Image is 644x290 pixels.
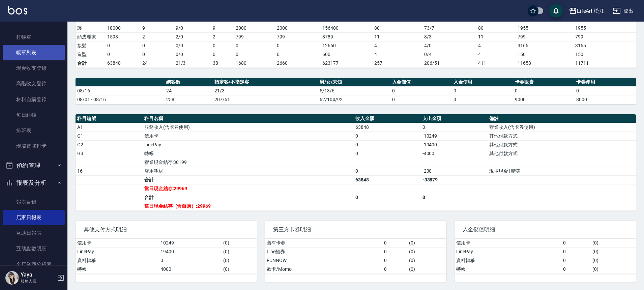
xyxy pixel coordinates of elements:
td: ( 0 ) [222,265,257,273]
td: 2 [211,32,234,41]
td: 轉帳 [76,265,159,273]
td: 信用卡 [455,239,561,248]
td: 2 [141,32,174,41]
td: 1955 [516,24,574,32]
td: G3 [76,149,143,158]
td: 73 / 7 [422,24,476,32]
td: -19400 [421,140,488,149]
td: 2 / 0 [174,32,211,41]
a: 報表目錄 [3,194,65,210]
td: 0 [234,50,275,59]
table: a dense table [76,114,636,211]
p: 服務人員 [21,278,55,284]
a: 排班表 [3,123,65,138]
a: 互助點數明細 [3,241,65,256]
td: 38 [211,59,234,67]
th: 卡券使用 [575,78,636,87]
td: 信用卡 [143,132,354,140]
a: 材料自購登錄 [3,92,65,107]
img: Logo [8,6,27,14]
td: 接髮 [76,41,106,50]
td: 12660 [321,41,372,50]
th: 入金使用 [452,78,513,87]
td: ( 0 ) [407,247,446,256]
td: 4 [476,41,516,50]
td: 0 [561,247,591,256]
td: 1955 [574,24,636,32]
td: 0 [106,41,141,50]
td: 0 [159,256,222,265]
td: 16 [76,167,143,175]
a: 打帳單 [3,29,65,45]
td: 0 [561,265,591,273]
td: 0 [275,41,321,50]
td: 63848 [354,123,421,132]
td: 0 [421,123,488,132]
td: 0 [354,193,421,202]
table: a dense table [76,239,257,274]
td: 2660 [275,59,321,67]
td: 0 [234,41,275,50]
td: 店用耗材 [143,167,354,175]
td: 現場現金 | 晴美 [488,167,636,175]
td: 轉帳 [455,265,561,273]
td: 0 [354,140,421,149]
td: 轉帳 [143,149,354,158]
th: 科目編號 [76,114,143,123]
td: 5/13/6 [318,86,390,95]
td: 造型 [76,50,106,59]
td: 11 [373,32,422,41]
td: 0 [106,50,141,59]
td: 9 [141,24,174,32]
th: 總客數 [165,78,213,87]
button: save [549,4,563,18]
button: LifeArt 松江 [566,4,608,18]
td: 2000 [275,24,321,32]
td: 156400 [321,24,372,32]
td: 11658 [516,59,574,67]
th: 備註 [488,114,636,123]
td: -10249 [421,132,488,140]
td: ( 0 ) [407,239,446,248]
a: 全店業績分析表 [3,257,65,272]
td: 24 [141,59,174,67]
button: 預約管理 [3,157,65,174]
th: 收入金額 [354,114,421,123]
td: 合計 [143,193,354,202]
td: 0 [211,50,234,59]
a: 每日結帳 [3,107,65,123]
td: 8 / 3 [422,32,476,41]
td: 62/104/92 [318,95,390,104]
td: 207/51 [213,95,318,104]
td: 0 [382,247,408,256]
td: 頭皮理療 [76,32,106,41]
td: 0 [141,41,174,50]
th: 入金儲值 [390,78,452,87]
td: ( 0 ) [591,256,636,265]
td: G2 [76,140,143,149]
a: 現場電腦打卡 [3,138,65,154]
td: LinePay [143,140,354,149]
td: 0 [452,86,513,95]
td: 0 [390,95,452,104]
td: 其他付款方式 [488,132,636,140]
td: 18000 [106,24,141,32]
td: 0 / 4 [422,50,476,59]
td: 營業現金結存:30199 [143,158,354,167]
td: LinePay [455,247,561,256]
th: 男/女/未知 [318,78,390,87]
td: A1 [76,123,143,132]
td: 150 [574,50,636,59]
td: 0 [561,256,591,265]
td: 10249 [159,239,222,248]
td: 0 [354,149,421,158]
table: a dense table [455,239,636,274]
td: 0 [561,239,591,248]
td: 150 [516,50,574,59]
td: 當日現金結存:29969 [143,184,354,193]
td: -33879 [421,175,488,184]
td: 0 [382,265,408,273]
th: 支出金額 [421,114,488,123]
td: LinePay [76,247,159,256]
th: 卡券販賣 [513,78,575,87]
